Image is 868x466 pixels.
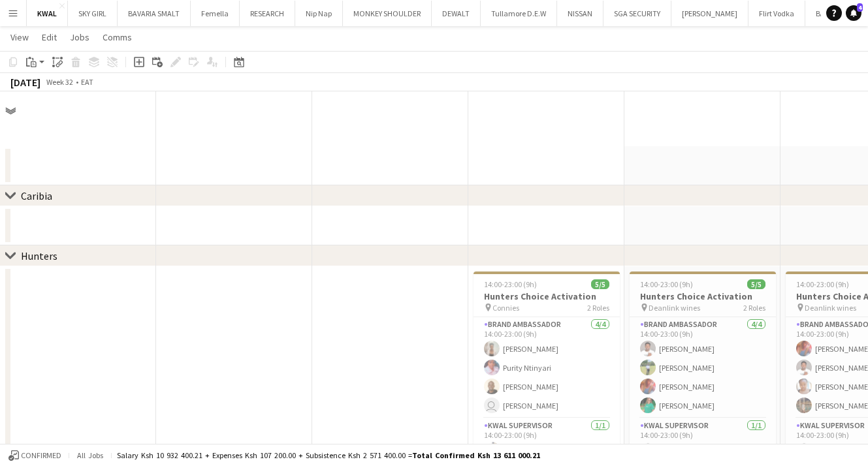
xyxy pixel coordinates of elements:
button: Femella [191,1,240,26]
span: 2 Roles [587,303,609,313]
span: View [10,31,29,43]
span: 5/5 [747,279,765,289]
button: BAVARIA SMALT [118,1,191,26]
span: Connies [492,303,519,313]
button: RESEARCH [240,1,295,26]
button: Confirmed [7,448,63,463]
a: Jobs [65,29,95,46]
span: 5/5 [591,279,609,289]
span: Deanlink wines [805,303,856,313]
button: Flirt Vodka [748,1,805,26]
button: DEWALT [432,1,481,26]
app-card-role: Brand Ambassador4/414:00-23:00 (9h)[PERSON_NAME]Purity Ntinyari[PERSON_NAME] [PERSON_NAME] [474,317,620,418]
span: 14:00-23:00 (9h) [640,279,693,289]
button: NISSAN [557,1,603,26]
app-card-role: KWAL SUPERVISOR1/114:00-23:00 (9h)[PERSON_NAME] [630,418,776,463]
span: 14:00-23:00 (9h) [484,279,537,289]
button: BACARDI [805,1,856,26]
div: Hunters [21,249,57,262]
div: Salary Ksh 10 932 400.21 + Expenses Ksh 107 200.00 + Subsistence Ksh 2 571 400.00 = [117,450,540,460]
span: Total Confirmed Ksh 13 611 000.21 [412,450,540,460]
span: Edit [42,31,57,43]
a: Edit [37,29,62,46]
span: All jobs [74,450,106,460]
div: EAT [81,77,93,87]
a: View [5,29,34,46]
span: Deanlink wines [649,303,700,313]
app-job-card: 14:00-23:00 (9h)5/5Hunters Choice Activation Deanlink wines2 RolesBrand Ambassador4/414:00-23:00 ... [630,272,776,463]
app-card-role: KWAL SUPERVISOR1/114:00-23:00 (9h)[PERSON_NAME] [474,418,620,463]
span: Confirmed [21,451,61,460]
span: Week 32 [43,77,76,87]
a: 4 [846,5,861,21]
div: Caribia [21,189,52,202]
span: 14:00-23:00 (9h) [796,279,849,289]
app-card-role: Brand Ambassador4/414:00-23:00 (9h)[PERSON_NAME][PERSON_NAME][PERSON_NAME][PERSON_NAME] [630,317,776,418]
span: Jobs [70,31,89,43]
button: KWAL [27,1,68,26]
button: Tullamore D.E.W [481,1,557,26]
button: MONKEY SHOULDER [343,1,432,26]
span: 2 Roles [743,303,765,313]
button: SGA SECURITY [603,1,671,26]
h3: Hunters Choice Activation [474,290,620,302]
h3: Hunters Choice Activation [630,290,776,302]
span: Comms [103,31,132,43]
a: Comms [97,29,137,46]
button: [PERSON_NAME] [671,1,748,26]
button: Nip Nap [295,1,343,26]
div: [DATE] [10,76,40,89]
button: SKY GIRL [68,1,118,26]
span: 4 [857,3,863,12]
app-job-card: 14:00-23:00 (9h)5/5Hunters Choice Activation Connies2 RolesBrand Ambassador4/414:00-23:00 (9h)[PE... [474,272,620,463]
